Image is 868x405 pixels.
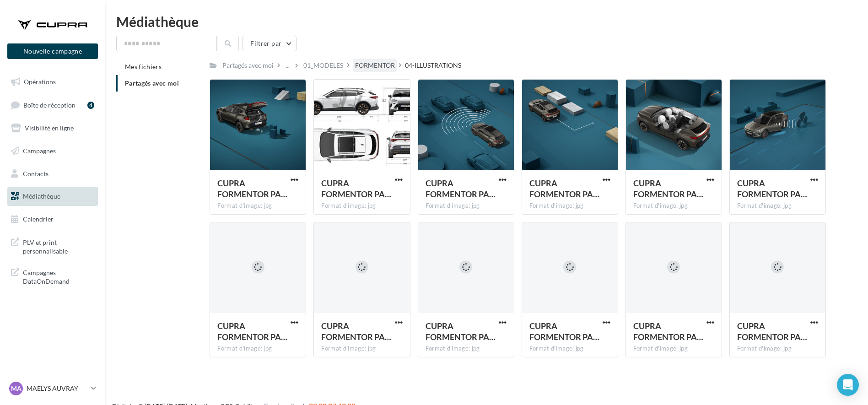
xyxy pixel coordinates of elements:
div: Format d'image: jpg [529,202,610,210]
span: Mes fichiers [125,63,162,70]
a: Opérations [5,72,100,92]
div: Partagés avec moi [222,61,274,70]
span: CUPRA FORMENTOR PA Electric Tailgate and Virtual Pedal [217,178,287,199]
a: PLV et print personnalisable [5,232,100,259]
button: Nouvelle campagne [7,43,98,59]
span: CUPRA FORMENTOR PA Exit Warning [426,321,496,342]
div: 4 [87,102,94,109]
button: Filtrer par [243,36,297,51]
span: PLV et print personnalisable [23,236,94,256]
span: Médiathèque [23,192,60,200]
div: Format d'image: jpg [529,345,610,353]
div: Format d'image: jpg [426,345,507,353]
span: CUPRA FORMENTOR PA Traffic Jam Assist [633,321,703,342]
span: Contacts [23,169,49,177]
span: CUPRA FORMENTOR PA Car Dimensions [529,321,599,342]
div: ... [284,59,291,72]
div: Format d'image: jpg [321,345,402,353]
div: Médiathèque [116,15,857,28]
span: CUPRA FORMENTOR PA Car Dimensions [321,178,391,199]
a: Campagnes [5,141,100,161]
div: FORMENTOR [355,61,395,70]
span: Partagés avec moi [125,79,179,87]
span: Visibilité en ligne [25,124,74,132]
div: 01_MODELES [303,61,343,70]
a: Médiathèque [5,187,100,206]
span: Campagnes DataOnDemand [23,266,94,286]
div: Format d'image: jpg [217,345,298,353]
span: CUPRA FORMENTOR PA Park Assist perpendicular parking [737,321,807,342]
span: CUPRA FORMENTOR PA Park Assist perpendicular parking [529,178,599,199]
div: Format d'image: jpg [217,202,298,210]
a: MA MAELYS AUVRAY [7,380,98,397]
div: Format d'image: jpg [633,202,714,210]
div: Format d'image: jpg [737,345,818,353]
a: Visibilité en ligne [5,119,100,138]
div: Format d'image: jpg [633,345,714,353]
span: CUPRA FORMENTOR PA Travel Assist [321,321,391,342]
span: Boîte de réception [23,101,75,108]
span: CUPRA FORMENTOR PA Airbags [633,178,703,199]
span: CUPRA FORMENTOR PA Exit Warning [737,178,807,199]
span: Campagnes [23,147,56,155]
span: MA [11,384,22,393]
div: Open Intercom Messenger [837,374,859,396]
div: Format d'image: jpg [321,202,402,210]
p: MAELYS AUVRAY [27,384,87,393]
a: Contacts [5,164,100,184]
span: CUPRA FORMENTOR PA Traffic Jam Assist [426,178,496,199]
span: CUPRA FORMENTOR PA Anti-theft alarm [217,321,287,342]
div: 04-ILLUSTRATIONS [405,61,461,70]
div: Format d'image: jpg [426,202,507,210]
a: Boîte de réception4 [5,95,100,115]
div: Format d'image: jpg [737,202,818,210]
span: Calendrier [23,215,54,223]
a: Campagnes DataOnDemand [5,263,100,290]
span: Opérations [24,78,56,86]
a: Calendrier [5,210,100,229]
